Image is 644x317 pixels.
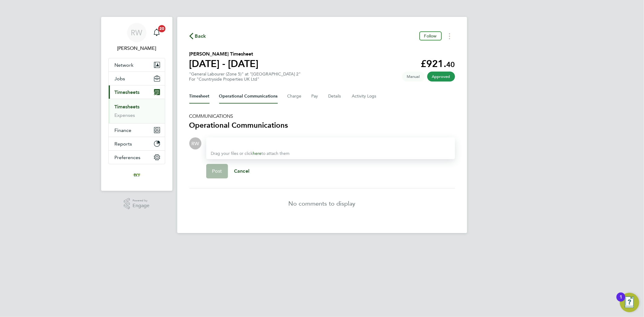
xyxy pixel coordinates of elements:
button: Open Resource Center, 1 new notification [620,293,639,312]
div: Timesheets [109,99,165,123]
h1: [DATE] - [DATE] [189,58,259,70]
span: 20 [158,25,165,32]
span: Network [115,62,134,68]
a: Expenses [115,112,135,118]
button: Back [189,32,206,40]
button: Network [109,58,165,72]
a: Powered byEngage [124,198,149,210]
button: Reports [109,137,165,150]
span: Timesheets [115,89,140,95]
span: Rob Winchle [108,45,165,52]
button: Pay [312,89,319,104]
a: RW[PERSON_NAME] [108,23,165,52]
span: Drag your files or click to attach them [211,151,290,156]
a: 20 [151,23,163,42]
button: Activity Logs [352,89,377,104]
span: RW [191,140,199,147]
span: Cancel [234,168,249,174]
button: Charge [287,89,302,104]
span: Finance [115,127,132,133]
nav: Main navigation [101,17,172,191]
span: Reports [115,141,132,147]
h2: [PERSON_NAME] Timesheet [189,50,259,58]
button: Follow [419,31,442,40]
button: Timesheet [189,89,210,104]
span: Follow [424,33,437,39]
a: here [253,151,262,156]
a: Timesheets [115,104,140,110]
button: Timesheets [109,85,165,99]
button: Jobs [109,72,165,85]
button: Details [328,89,342,104]
div: "General Labourer (Zone 5)" at "[GEOGRAPHIC_DATA] 2" [189,72,301,82]
h5: COMMUNICATIONS [189,113,455,119]
span: Preferences [115,155,141,160]
h3: Operational Communications [189,120,455,130]
button: Finance [109,123,165,137]
app-decimal: £921. [421,58,455,69]
span: Engage [133,203,149,208]
div: Rob Winchle [189,137,201,149]
div: 1 [620,297,622,305]
span: Jobs [115,76,125,82]
button: Preferences [109,151,165,164]
span: Back [195,33,206,40]
span: This timesheet has been approved. [427,72,455,82]
button: Operational Communications [219,89,278,104]
button: Timesheets Menu [444,31,455,41]
img: ivyresourcegroup-logo-retina.png [132,170,142,180]
a: Go to home page [108,170,165,180]
span: Powered by [133,198,149,203]
span: 40 [447,60,455,69]
span: RW [131,29,143,37]
span: This timesheet was manually created. [402,72,425,82]
div: For "Countryside Properties UK Ltd" [189,77,301,82]
button: Cancel [228,164,255,178]
p: No comments to display [289,199,356,208]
